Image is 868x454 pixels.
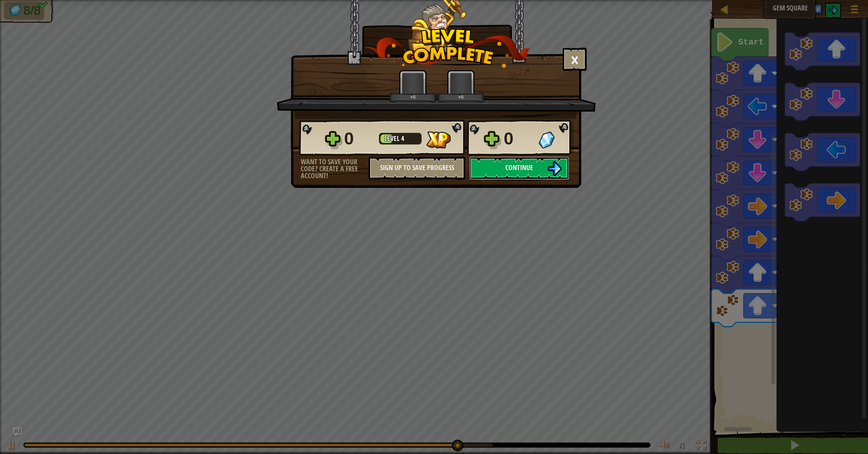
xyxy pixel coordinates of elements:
[426,131,451,148] img: XP Gained
[384,134,401,143] span: Level
[439,94,483,100] div: +0
[369,156,465,180] button: Sign Up to Save Progress
[469,156,569,180] button: Continue
[563,48,587,71] button: ×
[344,126,374,151] div: 0
[364,29,530,68] img: level_complete.png
[547,161,562,176] img: Continue
[401,134,404,143] span: 4
[391,94,435,100] div: +0
[505,163,533,172] span: Continue
[504,126,534,151] div: 0
[301,158,369,179] div: Want to save your code? Create a free account!
[539,131,555,148] img: Gems Gained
